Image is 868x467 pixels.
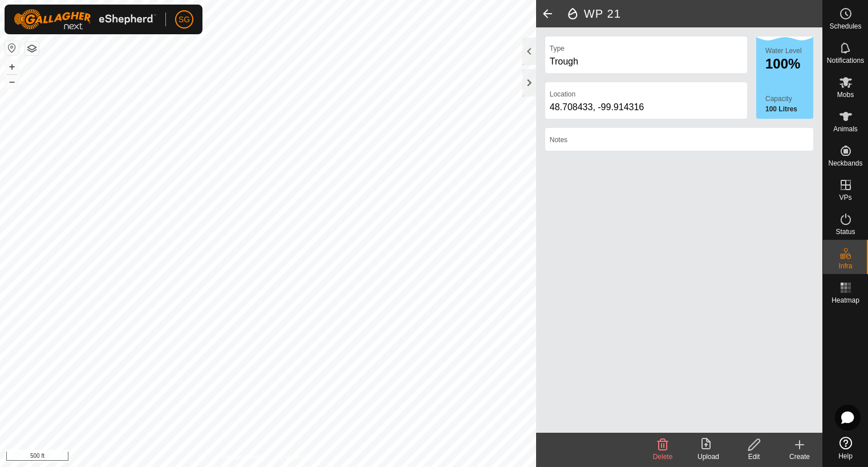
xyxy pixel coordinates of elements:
span: Neckbands [828,160,862,167]
label: Capacity [765,94,813,104]
span: Notifications [827,57,864,64]
span: Heatmap [832,297,859,304]
span: VPs [839,194,851,201]
button: Map Layers [25,42,39,55]
div: Edit [731,452,777,462]
span: SG [179,14,190,26]
div: 48.708433, -99.914316 [550,100,743,114]
img: Gallagher Logo [14,9,156,30]
h2: WP 21 [566,7,822,21]
label: Type [550,43,565,54]
button: – [5,75,19,88]
div: Trough [550,55,743,69]
div: Upload [686,452,731,462]
span: Schedules [829,23,861,30]
span: Animals [833,126,858,132]
label: 100 Litres [765,104,813,114]
div: 100% [765,57,813,71]
button: Reset Map [5,41,19,55]
a: Privacy Policy [223,452,266,462]
button: + [5,60,19,74]
label: Location [550,89,575,99]
span: Mobs [837,91,854,98]
div: Create [777,452,822,462]
span: Help [838,453,853,460]
span: Delete [653,453,673,461]
a: Contact Us [279,452,313,462]
span: Status [835,228,855,235]
a: Help [823,432,868,464]
label: Notes [550,135,567,145]
label: Water Level [765,47,802,55]
span: Infra [838,263,852,269]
